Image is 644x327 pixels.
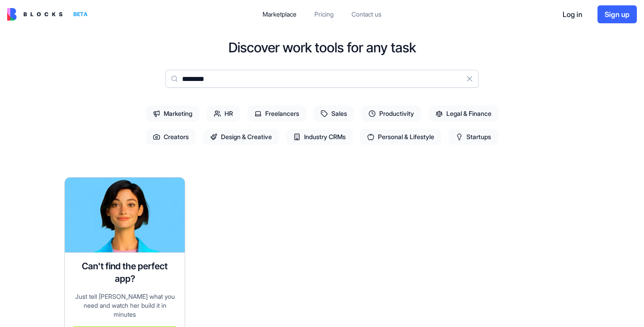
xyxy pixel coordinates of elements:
[263,10,297,19] div: Marketplace
[7,8,91,21] a: BETA
[449,129,498,145] span: Startups
[7,8,63,21] img: logo
[314,106,354,122] span: Sales
[72,260,178,285] h4: Can't find the perfect app?
[352,10,381,19] div: Contact us
[65,178,185,252] img: Ella AI assistant
[203,129,279,145] span: Design & Creative
[286,129,353,145] span: Industry CRMs
[255,6,304,22] a: Marketplace
[461,70,479,88] button: Clear
[229,39,416,55] h2: Discover work tools for any task
[314,10,334,19] div: Pricing
[361,106,421,122] span: Productivity
[70,8,91,21] div: BETA
[597,5,637,23] button: Sign up
[146,106,199,122] span: Marketing
[360,129,441,145] span: Personal & Lifestyle
[247,106,306,122] span: Freelancers
[555,5,590,23] button: Log in
[307,6,341,22] a: Pricing
[146,129,196,145] span: Creators
[72,292,178,319] div: Just tell [PERSON_NAME] what you need and watch her build it in minutes
[344,6,389,22] a: Contact us
[207,106,240,122] span: HR
[428,106,499,122] span: Legal & Finance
